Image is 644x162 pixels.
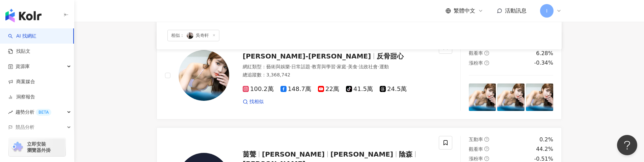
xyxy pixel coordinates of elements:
[243,150,256,158] span: 茵聲
[8,94,35,100] a: 洞察報告
[337,64,346,69] span: 家庭
[16,105,51,120] span: 趨勢分析
[36,109,51,116] div: BETA
[539,136,553,143] div: 0.2%
[8,48,30,55] a: 找貼文
[8,110,13,115] span: rise
[546,7,547,15] span: I
[27,141,51,153] span: 立即安裝 瀏覽器外掛
[484,61,489,65] span: question-circle
[497,84,525,111] img: post-image
[377,52,404,60] span: 反骨甜心
[469,156,483,161] span: 漲粉率
[16,120,34,135] span: 競品分析
[484,156,489,161] span: question-circle
[484,137,489,142] span: question-circle
[359,64,378,69] span: 法政社會
[243,98,264,105] a: 找相似
[526,84,553,111] img: post-image
[536,50,553,57] div: 6.28%
[379,64,389,69] span: 運動
[380,86,407,93] span: 24.5萬
[469,146,483,152] span: 觀看率
[617,135,637,155] iframe: Help Scout Beacon - Open
[454,7,475,15] span: 繁體中文
[346,86,373,93] span: 41.5萬
[534,59,553,67] div: -0.34%
[243,86,274,93] span: 100.2萬
[167,30,219,41] span: 吳奇軒
[484,51,489,55] span: question-circle
[399,150,412,158] span: 陰森
[9,138,65,156] a: chrome extension立即安裝 瀏覽器外掛
[243,52,371,60] span: [PERSON_NAME]-[PERSON_NAME]
[171,32,184,39] span: 相似：
[179,50,229,101] img: KOL Avatar
[312,64,336,69] span: 教育與學習
[11,142,24,153] img: chrome extension
[484,146,489,151] span: question-circle
[16,59,30,74] span: 資源庫
[469,50,483,56] span: 觀看率
[330,150,393,158] span: [PERSON_NAME]
[378,64,379,69] span: ·
[8,78,35,85] a: 商案媒合
[280,86,312,93] span: 148.7萬
[469,84,496,111] img: post-image
[290,64,291,69] span: ·
[318,86,339,93] span: 22萬
[262,150,325,158] span: [PERSON_NAME]
[5,9,42,22] img: logo
[505,7,527,14] span: 活動訊息
[346,64,348,69] span: ·
[249,98,264,105] span: 找相似
[291,64,310,69] span: 日常話題
[469,60,483,66] span: 漲粉率
[157,32,562,119] a: KOL Avatar[PERSON_NAME]-[PERSON_NAME]反骨甜心網紅類型：藝術與娛樂·日常話題·教育與學習·家庭·美食·法政社會·運動總追蹤數：3,368,742100.2萬1...
[336,64,337,69] span: ·
[243,72,431,78] div: 總追蹤數 ： 3,368,742
[310,64,312,69] span: ·
[187,32,193,39] img: KOL Avatar
[469,137,483,142] span: 互動率
[8,33,36,40] a: searchAI 找網紅
[266,64,290,69] span: 藝術與娛樂
[348,64,357,69] span: 美食
[243,64,431,70] div: 網紅類型 ：
[536,145,553,153] div: 44.2%
[357,64,359,69] span: ·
